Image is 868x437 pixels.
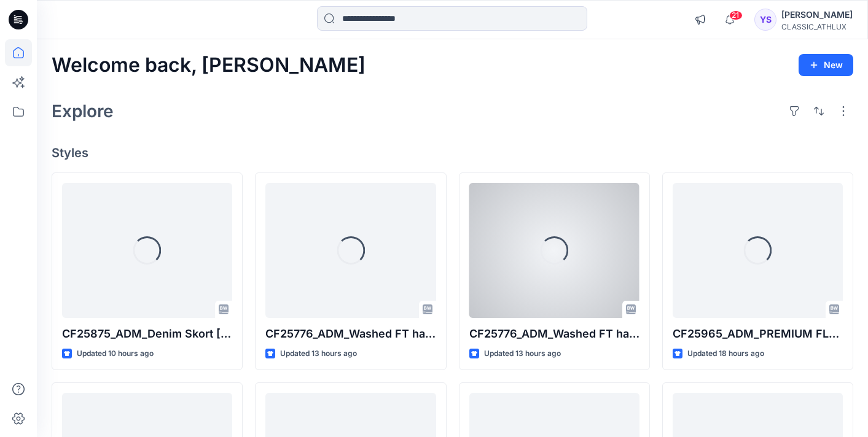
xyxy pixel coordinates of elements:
p: CF25875_ADM_Denim Skort [DATE] [62,325,232,342]
h2: Welcome back, [PERSON_NAME] [52,54,366,77]
h4: Styles [52,145,853,160]
div: CLASSIC_ATHLUX [781,22,853,31]
p: Updated 13 hours ago [280,347,357,360]
p: CF25965_ADM_PREMIUM FLEECE [GEOGRAPHIC_DATA] [DATE] [673,325,843,342]
span: 21 [729,10,743,20]
p: CF25776_ADM_Washed FT half Zip Pullover [DATE] collar down [265,325,436,342]
div: [PERSON_NAME] [781,7,853,22]
h2: Explore [52,101,114,121]
button: New [799,54,853,76]
p: Updated 18 hours ago [687,347,764,360]
p: CF25776_ADM_Washed FT half Zip Pullover [DATE] [469,325,639,342]
p: Updated 13 hours ago [484,347,561,360]
p: Updated 10 hours ago [77,347,154,360]
div: YS [754,9,776,31]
